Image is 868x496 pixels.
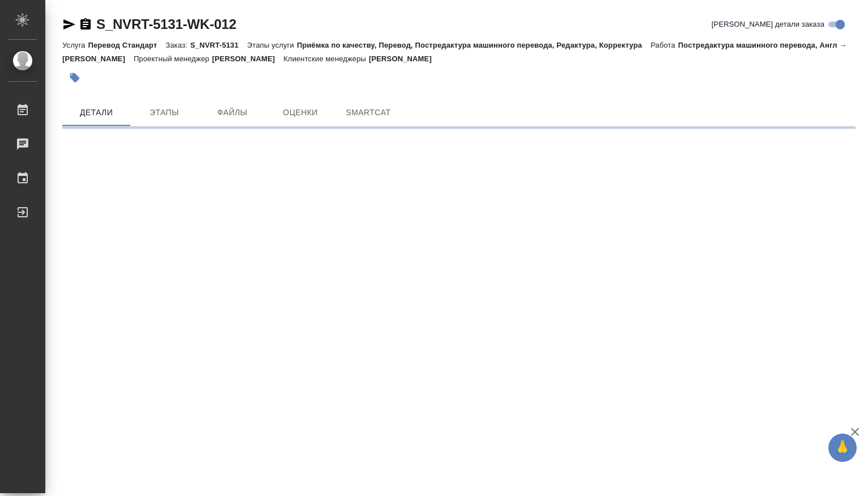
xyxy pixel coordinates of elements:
p: [PERSON_NAME] [369,54,440,63]
span: 🙏 [833,436,852,460]
p: Перевод Стандарт [88,41,165,49]
p: Клиентские менеджеры [283,54,369,63]
p: Услуга [62,41,88,49]
span: Детали [69,106,124,120]
a: S_NVRT-5131-WK-012 [96,16,236,32]
p: Заказ: [165,41,190,49]
p: Проектный менеджер [134,54,212,63]
span: Файлы [205,106,259,120]
span: SmartCat [341,106,395,120]
p: [PERSON_NAME] [212,54,283,63]
button: 🙏 [828,434,857,462]
p: S_NVRT-5131 [190,41,247,49]
p: Работа [650,41,678,49]
span: Оценки [273,106,327,120]
p: Приёмка по качеству, Перевод, Постредактура машинного перевода, Редактура, Корректура [297,41,650,49]
button: Скопировать ссылку для ЯМессенджера [62,18,76,31]
button: Скопировать ссылку [79,18,92,31]
button: Добавить тэг [62,65,87,90]
span: [PERSON_NAME] детали заказа [712,19,824,30]
p: Этапы услуги [247,41,297,49]
span: Этапы [137,106,192,120]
